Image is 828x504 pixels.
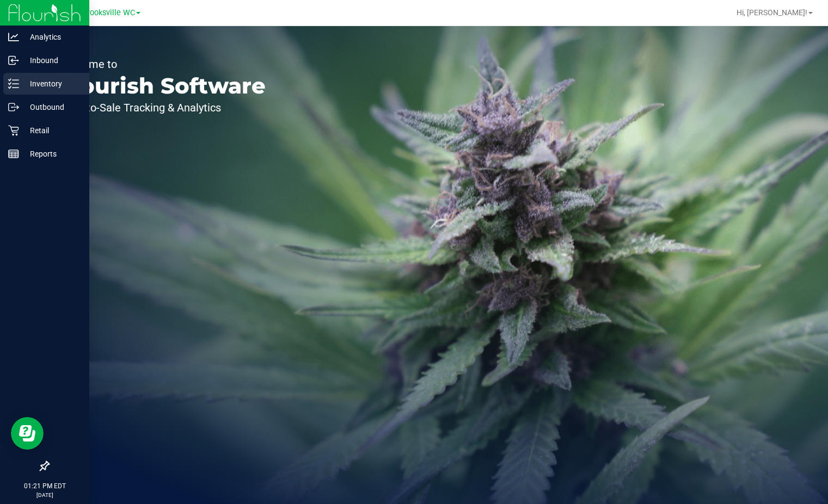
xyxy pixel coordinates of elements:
[59,75,266,97] p: Flourish Software
[5,481,84,491] p: 01:21 PM EDT
[82,8,135,17] span: Brooksville WC
[59,102,266,113] p: Seed-to-Sale Tracking & Analytics
[19,124,84,137] p: Retail
[59,59,266,70] p: Welcome to
[8,78,19,89] inline-svg: Inventory
[8,102,19,113] inline-svg: Outbound
[19,30,84,43] p: Analytics
[19,147,84,160] p: Reports
[737,8,807,17] span: Hi, [PERSON_NAME]!
[8,55,19,66] inline-svg: Inbound
[19,54,84,67] p: Inbound
[8,125,19,136] inline-svg: Retail
[8,148,19,159] inline-svg: Reports
[19,101,84,114] p: Outbound
[5,491,84,499] p: [DATE]
[11,417,44,450] iframe: Resource center
[19,77,84,90] p: Inventory
[8,32,19,42] inline-svg: Analytics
